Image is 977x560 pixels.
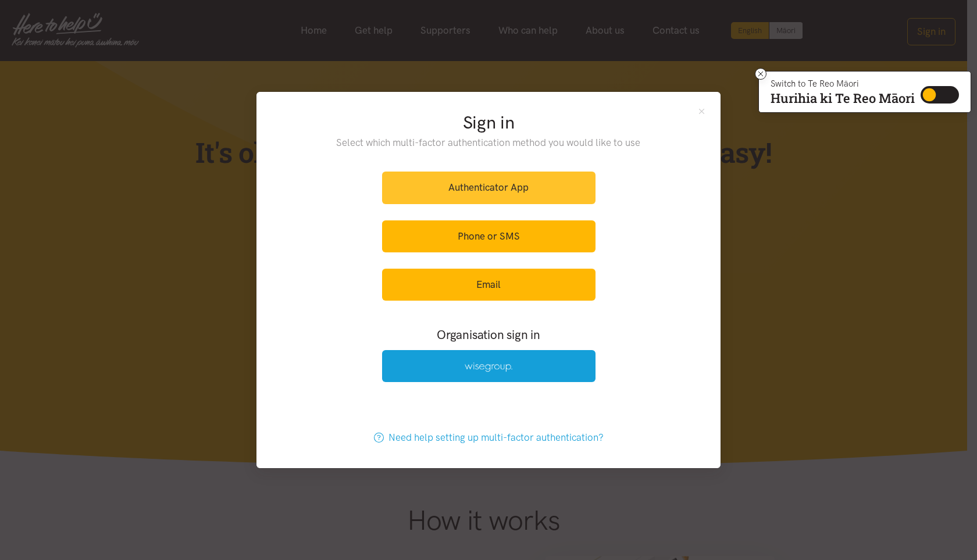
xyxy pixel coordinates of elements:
a: Phone or SMS [382,220,596,252]
a: Email [382,269,596,301]
img: Wise Group [465,362,512,372]
p: Hurihia ki Te Reo Māori [771,93,915,104]
p: Select which multi-factor authentication method you would like to use [313,135,665,151]
button: Close [697,106,707,116]
h3: Organisation sign in [350,326,627,343]
a: Need help setting up multi-factor authentication? [362,422,616,454]
h2: Sign in [313,110,665,135]
p: Switch to Te Reo Māori [771,80,915,87]
a: Authenticator App [382,172,596,204]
